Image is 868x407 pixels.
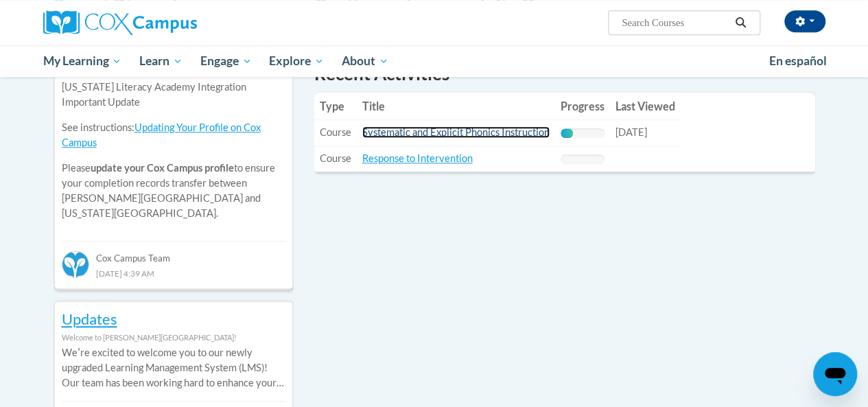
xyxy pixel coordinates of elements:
[260,45,333,77] a: Explore
[62,80,285,110] p: [US_STATE] Literacy Academy Integration Important Update
[62,345,285,391] p: Weʹre excited to welcome you to our newly upgraded Learning Management System (LMS)! Our team has...
[130,45,191,77] a: Learn
[91,162,234,174] b: update your Cox Campus profile
[362,152,473,164] a: Response to Intervention
[362,126,550,138] a: Systematic and Explicit Phonics Instruction
[62,121,261,148] a: Updating Your Profile on Cox Campus
[760,47,836,75] a: En español
[813,352,857,396] iframe: Button to launch messaging window
[784,10,825,32] button: Account Settings
[62,330,285,345] div: Welcome to [PERSON_NAME][GEOGRAPHIC_DATA]!
[730,14,751,31] button: Search
[43,10,290,35] a: Cox Campus
[62,241,285,266] div: Cox Campus Team
[33,45,836,77] div: Main menu
[62,251,89,278] img: Cox Campus Team
[200,53,252,69] span: Engage
[43,53,121,69] span: My Learning
[610,93,681,120] th: Last Viewed
[320,152,351,164] span: Course
[191,45,261,77] a: Engage
[43,10,197,35] img: Cox Campus
[333,45,397,77] a: About
[34,45,131,77] a: My Learning
[62,70,285,231] div: Please to ensure your completion records transfer between [PERSON_NAME][GEOGRAPHIC_DATA] and [US_...
[320,126,351,138] span: Course
[555,93,610,120] th: Progress
[342,53,388,69] span: About
[62,266,285,281] div: [DATE] 4:39 AM
[620,14,730,31] input: Search Courses
[62,120,285,150] p: See instructions:
[615,126,647,138] span: [DATE]
[561,128,574,138] div: Progress, %
[357,93,555,120] th: Title
[314,93,357,120] th: Type
[139,53,183,69] span: Learn
[62,310,117,328] a: Updates
[269,53,324,69] span: Explore
[769,54,827,68] span: En español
